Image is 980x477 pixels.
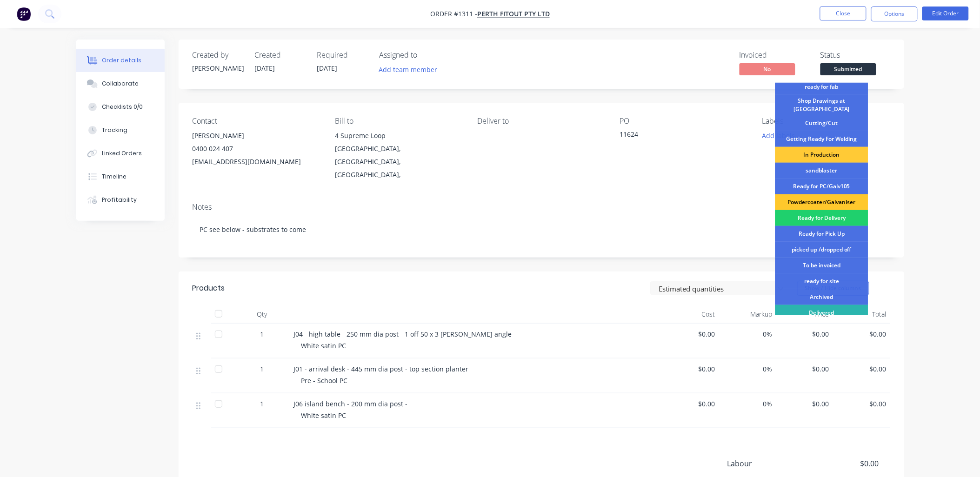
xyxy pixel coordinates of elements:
[294,330,512,338] span: J04 - high table - 250 mm dia post - 1 off 50 x 3 [PERSON_NAME] angle
[335,129,462,181] div: 4 Supreme Loop[GEOGRAPHIC_DATA], [GEOGRAPHIC_DATA], [GEOGRAPHIC_DATA],
[102,126,127,134] div: Tracking
[193,155,320,168] div: [EMAIL_ADDRESS][DOMAIN_NAME]
[762,117,890,126] div: Labels
[775,273,868,289] div: ready for site
[76,142,165,165] button: Linked Orders
[662,305,720,324] div: Cost
[775,147,868,163] div: In Production
[17,7,31,21] img: Factory
[76,188,165,212] button: Profitability
[666,364,716,374] span: $0.00
[255,64,275,73] span: [DATE]
[294,364,469,373] span: J01 - arrival desk - 445 mm dia post - top section planter
[775,305,868,321] div: Delivered
[775,242,868,258] div: picked up /dropped off
[301,376,348,385] span: Pre - School PC
[301,341,347,350] span: White satin PC
[620,129,736,142] div: 11624
[775,226,868,242] div: Ready for Pick Up
[335,129,462,142] div: 4 Supreme Loop
[193,129,320,168] div: [PERSON_NAME]0400 024 407[EMAIL_ADDRESS][DOMAIN_NAME]
[740,51,809,60] div: Invoiced
[775,79,868,95] div: ready for fab
[102,103,143,111] div: Checklists 0/0
[775,131,868,147] div: Getting Ready For Welding
[740,63,795,75] span: No
[757,129,800,142] button: Add labels
[723,329,773,339] span: 0%
[76,165,165,188] button: Timeline
[193,63,244,73] div: [PERSON_NAME]
[255,51,306,60] div: Created
[666,329,716,339] span: $0.00
[837,364,887,374] span: $0.00
[719,305,776,324] div: Markup
[666,399,716,409] span: $0.00
[260,364,264,374] span: 1
[775,163,868,179] div: sandblaster
[102,172,127,181] div: Timeline
[193,129,320,142] div: [PERSON_NAME]
[193,283,225,294] div: Products
[727,458,810,469] span: Labour
[76,72,165,95] button: Collaborate
[723,364,773,374] span: 0%
[335,142,462,181] div: [GEOGRAPHIC_DATA], [GEOGRAPHIC_DATA], [GEOGRAPHIC_DATA],
[922,7,969,20] button: Edit Order
[871,7,918,21] button: Options
[820,63,876,77] button: Submitted
[301,411,347,420] span: White satin PC
[374,63,442,76] button: Add team member
[294,399,408,408] span: J06 island bench - 200 mm dia post -
[193,51,244,60] div: Created by
[193,142,320,155] div: 0400 024 407
[380,63,443,76] button: Add team member
[775,179,868,194] div: Ready for PC/Galv105
[775,194,868,210] div: Powdercoater/Galvaniser
[775,258,868,273] div: To be invoiced
[775,95,868,115] div: Shop Drawings at [GEOGRAPHIC_DATA]
[260,329,264,339] span: 1
[335,117,462,126] div: Bill to
[193,117,320,126] div: Contact
[780,399,830,409] span: $0.00
[775,210,868,226] div: Ready for Delivery
[723,399,773,409] span: 0%
[234,305,290,324] div: Qty
[102,196,137,204] div: Profitability
[477,117,605,126] div: Deliver to
[820,51,890,60] div: Status
[620,117,747,126] div: PO
[820,7,867,20] button: Close
[102,149,142,158] div: Linked Orders
[193,215,890,244] div: PC see below - substrates to come
[430,10,477,19] span: Order #1311 -
[193,203,890,212] div: Notes
[780,364,830,374] span: $0.00
[820,63,876,75] span: Submitted
[837,399,887,409] span: $0.00
[317,64,338,73] span: [DATE]
[775,289,868,305] div: Archived
[810,458,879,469] span: $0.00
[102,56,141,65] div: Order details
[780,329,830,339] span: $0.00
[76,49,165,72] button: Order details
[317,51,368,60] div: Required
[477,10,550,19] a: Perth Fitout PTY LTD
[380,51,473,60] div: Assigned to
[260,399,264,409] span: 1
[76,119,165,142] button: Tracking
[775,115,868,131] div: Cutting/Cut
[102,79,139,88] div: Collaborate
[76,95,165,119] button: Checklists 0/0
[837,329,887,339] span: $0.00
